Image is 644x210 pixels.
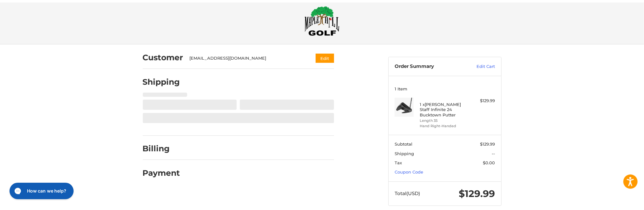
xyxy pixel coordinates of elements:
[420,115,468,121] li: Length 35
[143,75,180,84] h2: Shipping
[463,61,495,67] a: Edit Cart
[395,84,495,89] h3: 1 Item
[395,167,423,172] a: Coupon Code
[189,53,303,59] div: [EMAIL_ADDRESS][DOMAIN_NAME]
[420,121,468,126] li: Hand Right-Handed
[395,148,414,154] span: Shipping
[420,99,468,115] h4: 1 x [PERSON_NAME] Staff Infinite 24 Bucktown Putter
[592,188,644,205] iframe: Google Customer Reviews
[395,61,463,67] h3: Order Summary
[143,166,180,175] h2: Payment
[480,139,495,144] span: $129.99
[470,95,495,102] div: $129.99
[316,51,334,60] button: Edit
[492,148,495,154] span: --
[143,141,180,151] h2: Billing
[6,178,75,199] iframe: Gorgias live chat messenger
[395,188,420,194] span: Total (USD)
[395,139,412,144] span: Subtotal
[305,3,339,33] img: Maple Hill Golf
[143,50,183,60] h2: Customer
[395,158,402,163] span: Tax
[483,158,495,163] span: $0.00
[459,185,495,197] span: $129.99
